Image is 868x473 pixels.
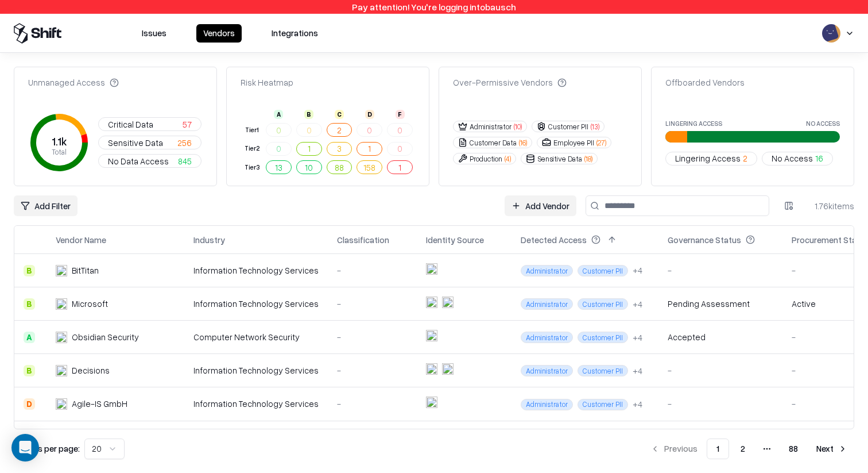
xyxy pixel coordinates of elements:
[356,160,382,174] button: 158
[633,298,642,310] button: +4
[193,331,319,343] div: Computer Network Security
[327,160,352,174] button: 88
[633,398,642,410] div: + 4
[56,298,67,310] img: Microsoft
[14,195,77,216] button: Add Filter
[815,152,823,164] span: 16
[193,234,225,246] div: Industry
[196,24,242,43] button: Vendors
[177,137,192,149] span: 256
[426,297,437,308] img: entra.microsoft.com
[98,136,201,149] button: Sensitive Data256
[265,24,325,43] button: Integrations
[578,399,628,410] span: Customer PII
[52,147,67,156] tspan: Total
[337,298,408,310] div: -
[633,398,642,410] button: +4
[809,439,854,459] button: Next
[668,398,773,410] div: -
[668,331,706,343] div: Accepted
[707,439,729,459] button: 1
[633,365,642,377] div: + 4
[304,110,313,119] div: B
[337,398,408,410] div: -
[274,110,283,119] div: A
[14,443,80,455] p: Results per page:
[644,439,854,459] nav: pagination
[537,137,611,148] button: Employee PII(27)
[193,364,319,376] div: Information Technology Services
[578,265,628,276] span: Customer PII
[56,332,67,343] img: Obsidian Security
[28,76,119,89] div: Unmanaged Access
[56,365,67,376] img: Decisions
[668,234,741,246] div: Governance Status
[193,264,319,276] div: Information Technology Services
[505,154,511,164] span: ( 4 )
[72,398,127,410] div: Agile-IS GmbH
[521,399,573,410] span: Administrator
[266,160,292,174] button: 13
[56,265,67,276] img: BitTitan
[183,118,192,130] span: 57
[356,142,382,156] button: 1
[521,298,573,310] span: Administrator
[72,264,99,276] div: BitTitan
[731,439,754,459] button: 2
[780,439,807,459] button: 88
[521,153,598,164] button: Sensitive Data(18)
[243,125,261,135] div: Tier 1
[442,297,454,308] img: microsoft365.com
[808,200,854,212] div: 1.76k items
[532,121,604,132] button: Customer PII(13)
[578,365,628,376] span: Customer PII
[521,265,573,276] span: Administrator
[337,331,408,343] div: -
[519,138,527,148] span: ( 16 )
[675,152,741,164] span: Lingering Access
[633,365,642,377] button: +4
[243,163,261,172] div: Tier 3
[743,152,747,164] span: 2
[578,298,628,310] span: Customer PII
[453,153,516,164] button: Production(4)
[296,160,322,174] button: 10
[396,110,405,119] div: F
[72,298,108,310] div: Microsoft
[578,332,628,343] span: Customer PII
[243,144,261,153] div: Tier 2
[24,265,35,276] div: B
[135,24,173,43] button: Issues
[521,332,573,343] span: Administrator
[521,365,573,376] span: Administrator
[668,264,773,276] div: -
[327,123,352,137] button: 2
[365,110,374,119] div: D
[596,138,606,148] span: ( 27 )
[98,154,201,168] button: No Data Access845
[337,234,389,246] div: Classification
[241,76,293,89] div: Risk Heatmap
[11,434,39,462] div: Open Intercom Messenger
[72,364,110,376] div: Decisions
[584,154,592,164] span: ( 18 )
[193,398,319,410] div: Information Technology Services
[514,122,522,132] span: ( 10 )
[426,363,437,375] img: entra.microsoft.com
[453,137,532,148] button: Customer Data(16)
[24,365,35,376] div: B
[442,363,454,375] img: microsoft365.com
[193,298,319,310] div: Information Technology Services
[337,264,408,276] div: -
[108,137,163,149] span: Sensitive Data
[633,332,642,344] div: + 4
[327,142,352,156] button: 3
[505,195,576,216] a: Add Vendor
[633,264,642,276] button: +4
[72,331,139,343] div: Obsidian Security
[633,264,642,276] div: + 4
[108,118,153,130] span: Critical Data
[591,122,599,132] span: ( 13 )
[665,152,757,166] button: Lingering Access2
[52,135,67,148] tspan: 1.1k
